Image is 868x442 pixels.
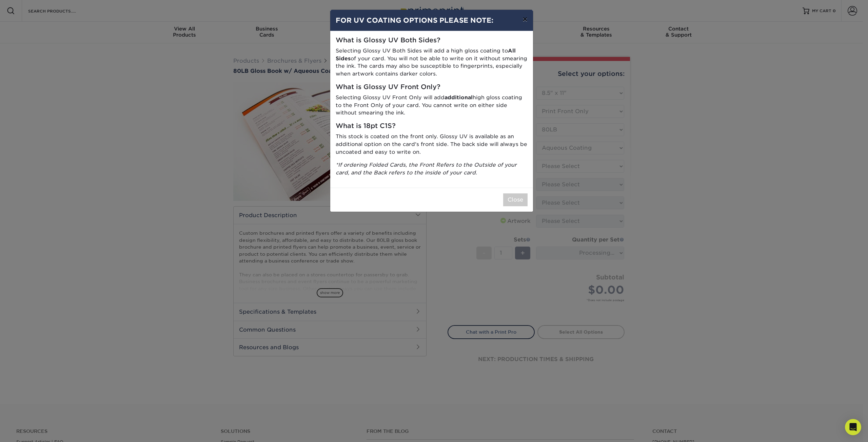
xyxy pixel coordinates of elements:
h4: FOR UV COATING OPTIONS PLEASE NOTE: [336,15,528,25]
h5: What is Glossy UV Front Only? [336,83,528,91]
button: × [517,10,533,29]
i: *If ordering Folded Cards, the Front Refers to the Outside of your card, and the Back refers to t... [336,162,517,176]
h5: What is Glossy UV Both Sides? [336,37,528,44]
p: This stock is coated on the front only. Glossy UV is available as an additional option on the car... [336,133,528,156]
strong: additional [445,94,473,101]
p: Selecting Glossy UV Front Only will add high gloss coating to the Front Only of your card. You ca... [336,94,528,117]
strong: All Sides [336,47,516,62]
div: Open Intercom Messenger [845,419,861,435]
h5: What is 18pt C1S? [336,122,528,130]
p: Selecting Glossy UV Both Sides will add a high gloss coating to of your card. You will not be abl... [336,47,528,78]
button: Close [503,193,528,206]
